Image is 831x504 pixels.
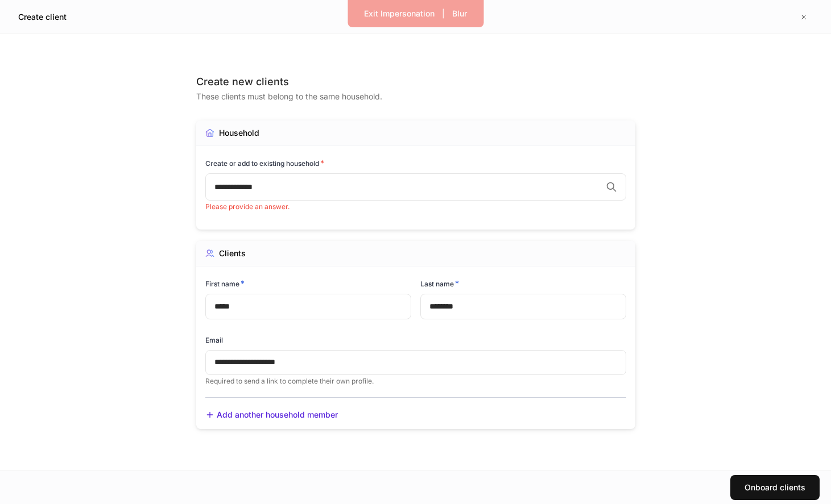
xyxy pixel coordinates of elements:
div: Exit Impersonation [364,8,435,19]
div: Create new clients [196,75,635,89]
h5: Create client [18,11,67,23]
p: Required to send a link to complete their own profile. [205,377,626,386]
h6: Last name [420,278,459,289]
div: Onboard clients [745,482,805,493]
button: Add another household member [205,409,338,421]
button: Exit Impersonation [357,5,442,23]
div: Blur [452,8,467,19]
h6: Create or add to existing household [205,157,324,169]
h6: Email [205,335,223,345]
button: Blur [445,5,474,23]
h6: First name [205,278,245,289]
p: Please provide an answer. [205,202,626,211]
div: Household [219,127,259,139]
div: Clients [219,248,246,259]
button: Onboard clients [730,475,820,500]
div: These clients must belong to the same household. [196,89,635,102]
